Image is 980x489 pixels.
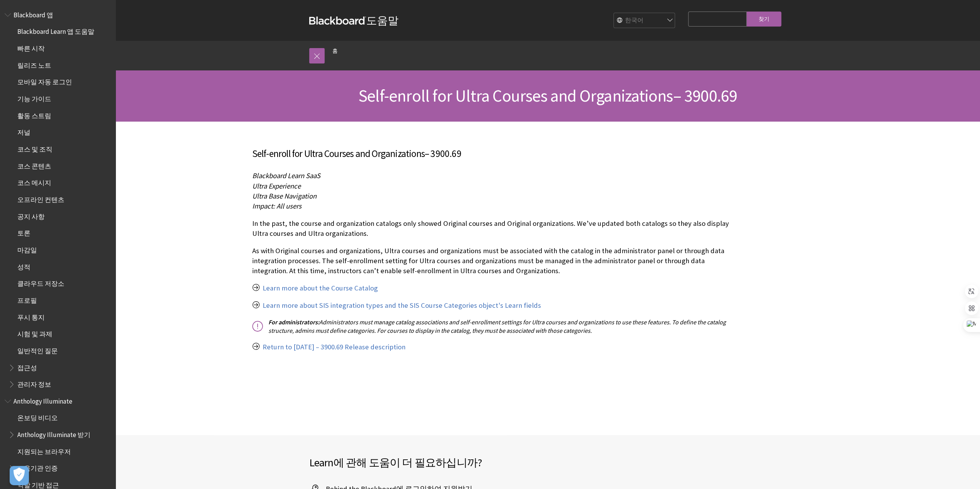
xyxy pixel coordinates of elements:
span: 성적 [17,260,30,271]
span: Learn [309,456,333,469]
span: 접근성 [17,361,37,372]
span: Blackboard Learn 앱 도움말 [17,25,94,36]
span: 코스 콘텐츠 [17,160,51,170]
strong: Blackboard [309,17,366,25]
span: 일반적인 질문 [17,344,58,355]
span: 토론 [17,227,30,237]
span: 프로필 [17,294,37,304]
a: Blackboard도움말 [309,13,399,27]
span: Blackboard 앱 [13,8,53,19]
span: 공지 사항 [17,210,45,220]
span: 오프라인 컨텐츠 [17,193,64,204]
span: 역할 기반 접근 [17,479,59,489]
p: In the past, the course and organization catalogs only showed Original courses and Original organ... [252,219,730,239]
select: Site Language Selector [614,13,675,28]
span: 활동 스트림 [17,109,51,120]
a: Learn more about the Course Catalog [263,284,378,293]
span: 릴리즈 노트 [17,59,51,69]
span: For administrators: [268,318,319,326]
span: 클라우드 저장소 [17,277,64,288]
h2: 에 관해 도움이 더 필요하십니까? [309,454,548,471]
span: 관리자 정보 [17,378,51,388]
span: 마감일 [17,244,37,254]
span: 기능 가이드 [17,92,51,103]
span: 시험 및 과제 [17,327,52,338]
span: 푸시 통지 [17,311,45,321]
p: Administrators must manage catalog associations and self-enrollment settings for Ultra courses an... [252,318,730,335]
span: 온보딩 비디오 [17,412,58,422]
span: 저널 [17,126,30,137]
span: Self-enroll for Ultra Courses and Organizations– 3900.69 [358,85,737,106]
a: Return to [DATE] – 3900.69 Release description [263,342,405,352]
h3: Self-enroll for Ultra Courses and Organizations– 3900.69 [252,147,730,161]
span: 빠른 시작 [17,42,45,52]
a: Learn more about SIS integration types and the SIS Course Categories object's Learn fields [263,301,541,310]
a: 홈 [332,46,338,56]
button: 개방형 기본 설정 [10,466,29,485]
span: 교육기관 인증 [17,462,58,472]
span: Anthology Illuminate 받기 [17,428,90,439]
nav: Book outline for Blackboard App Help [5,8,111,391]
span: 지원되는 브라우저 [17,445,71,456]
span: 모바일 자동 로그인 [17,76,72,86]
span: 코스 메시지 [17,177,51,187]
span: Blackboard Learn SaaS Ultra Experience Ultra Base Navigation Impact: All users [252,171,320,210]
input: 찾기 [747,12,781,27]
span: 코스 및 조직 [17,143,52,153]
span: Anthology Illuminate [13,395,72,405]
p: As with Original courses and organizations, Ultra courses and organizations must be associated wi... [252,246,730,276]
